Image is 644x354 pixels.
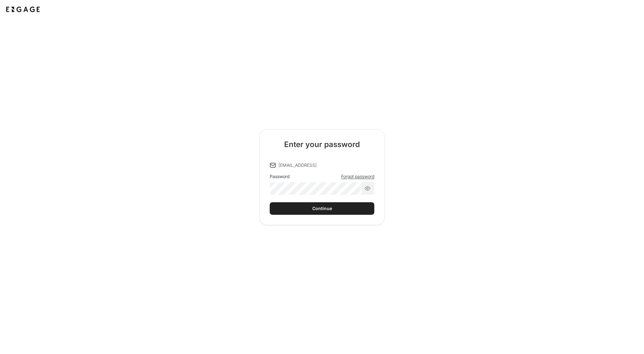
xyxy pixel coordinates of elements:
[270,202,374,215] button: Continue
[278,162,317,168] p: [EMAIL_ADDRESS]
[270,173,290,180] div: Password
[5,5,41,14] img: Application logo
[341,173,374,180] a: Forgot password
[312,205,332,212] div: Continue
[284,140,360,150] h2: Enter your password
